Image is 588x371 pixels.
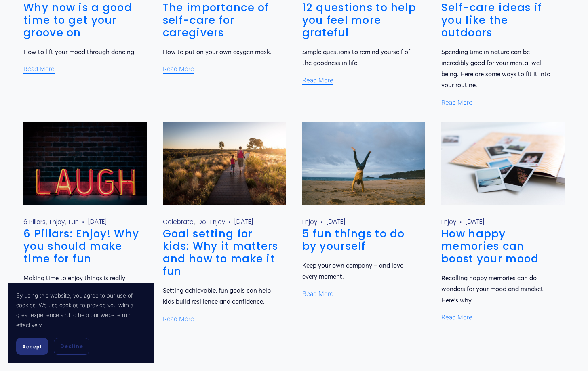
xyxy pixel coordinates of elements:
[301,122,426,205] img: 5 fun things to do by yourself
[194,218,196,226] span: ,
[441,272,558,306] p: Recalling happy memories can do wonders for your mood and mindset. Here’s why.
[163,307,194,325] a: Read More
[441,0,542,40] a: Self-care ideas if you like the outdoors
[50,218,65,226] a: Enjoy
[23,57,55,75] a: Read More
[163,57,194,75] a: Read More
[54,338,89,355] button: Decline
[234,220,253,223] time: [DATE]
[302,260,419,282] p: Keep your own company – and love every moment.
[441,218,456,226] a: Enjoy
[16,291,145,330] p: By using this website, you agree to our use of cookies. We use cookies to provide you with a grea...
[302,69,333,86] a: Read More
[441,122,565,205] img: How happy memories can boost your mood
[206,218,208,226] span: ,
[302,282,333,300] a: Read More
[46,218,48,226] span: ,
[441,306,472,323] a: Read More
[23,226,139,266] a: 6 Pillars: Enjoy! Why you should make time for fun
[60,343,83,350] span: Decline
[441,46,558,91] p: Spending time in nature can be incredibly good for your mental well-being. Here are some ways to ...
[302,46,419,69] p: Simple questions to remind yourself of the goodness in life.
[69,218,79,226] a: Fun
[162,122,287,205] img: Goal setting for kids: Why it matters and how to make it fun
[163,0,269,40] a: The importance of self-care for caregivers
[198,218,206,226] a: Do
[465,220,485,223] time: [DATE]
[302,226,405,254] a: 5 fun things to do by yourself
[23,272,140,306] p: Making time to enjoy things is really important for mental wellbeing. Find out why in this editio...
[88,220,107,223] time: [DATE]
[163,285,280,307] p: Setting achievable, fun goals can help kids build resilience and confidence.
[441,91,472,108] a: Read More
[23,218,46,226] a: 6 Pillars
[302,0,417,40] a: 12 questions to help you feel more grateful
[210,218,225,226] a: Enjoy
[23,122,148,205] img: 6 Pillars: Enjoy! Why you should make time for fun
[65,218,67,226] span: ,
[163,218,194,226] a: Celebrate
[441,226,539,266] a: How happy memories can boost your mood
[22,344,42,350] span: Accept
[326,220,346,223] time: [DATE]
[163,226,278,279] a: Goal setting for kids: Why it matters and how to make it fun
[23,46,140,57] p: How to lift your mood through dancing.
[302,218,317,226] a: Enjoy
[8,283,154,363] section: Cookie banner
[16,338,48,355] button: Accept
[163,46,280,57] p: How to put on your own oxygen mask.
[23,0,132,40] a: Why now is a good time to get your groove on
